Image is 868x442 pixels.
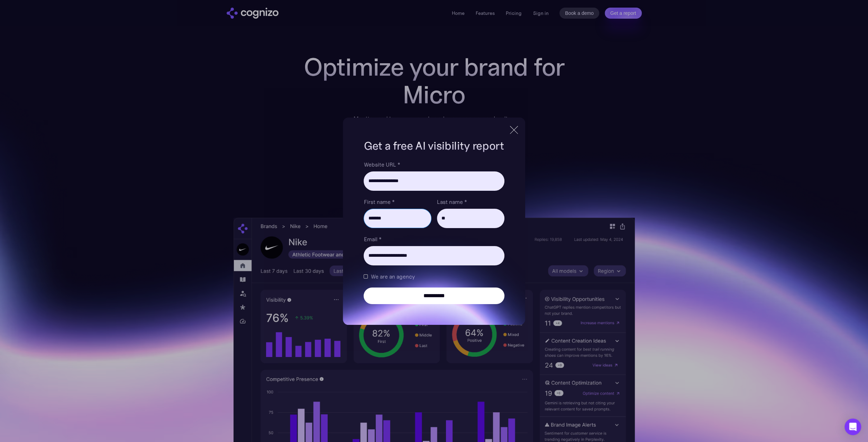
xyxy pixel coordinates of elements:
span: We are an agency [371,272,414,281]
form: Brand Report Form [364,160,504,304]
div: Open Intercom Messenger [844,419,861,435]
label: Website URL * [364,160,504,169]
label: First name * [364,198,431,206]
h1: Get a free AI visibility report [364,138,504,153]
label: Last name * [437,198,504,206]
label: Email * [364,235,504,243]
